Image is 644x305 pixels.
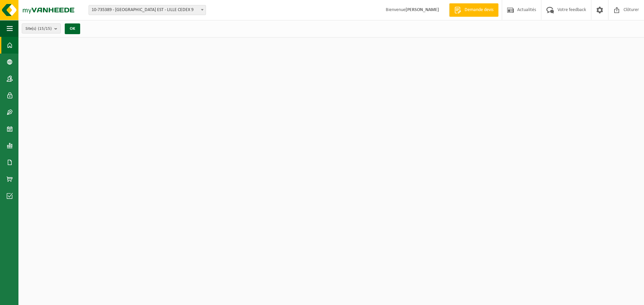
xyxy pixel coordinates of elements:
[22,23,61,33] button: Site(s)(15/15)
[25,24,52,34] span: Site(s)
[38,26,52,31] count: (15/15)
[89,5,206,15] span: 10-735389 - SUEZ RV NORD EST - LILLE CEDEX 9
[65,23,80,34] button: OK
[449,3,498,17] a: Demande devis
[463,7,495,13] span: Demande devis
[89,5,206,15] span: 10-735389 - SUEZ RV NORD EST - LILLE CEDEX 9
[406,7,439,12] strong: [PERSON_NAME]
